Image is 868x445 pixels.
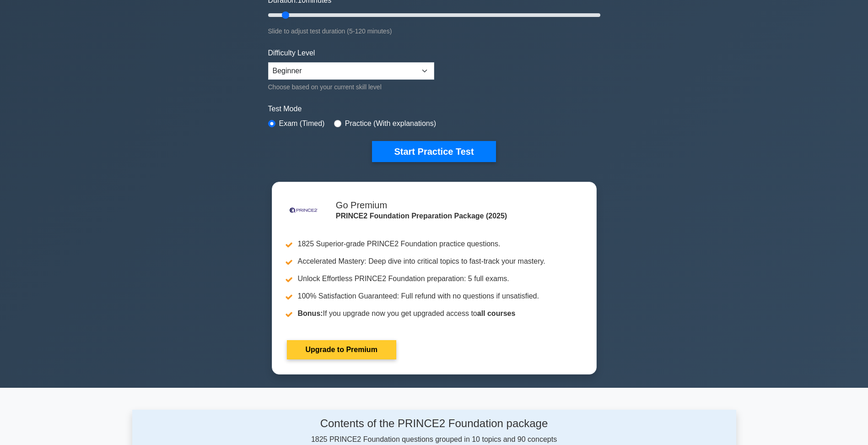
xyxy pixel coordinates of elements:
[268,103,600,114] label: Test Mode
[279,118,325,129] label: Exam (Timed)
[219,417,650,445] div: 1825 PRINCE2 Foundation questions grouped in 10 topics and 90 concepts
[372,141,496,162] button: Start Practice Test
[219,417,650,430] h4: Contents of the PRINCE2 Foundation package
[345,118,436,129] label: Practice (With explanations)
[287,340,396,359] a: Upgrade to Premium
[268,48,315,59] label: Difficulty Level
[268,26,600,37] div: Slide to adjust test duration (5-120 minutes)
[268,81,434,92] div: Choose based on your current skill level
